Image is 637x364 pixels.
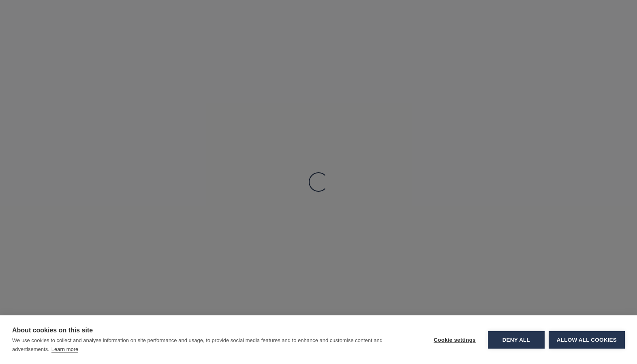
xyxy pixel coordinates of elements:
[12,337,383,352] p: We use cookies to collect and analyse information on site performance and usage, to provide socia...
[549,331,625,349] button: Allow all cookies
[12,327,93,334] strong: About cookies on this site
[51,346,78,353] a: Learn more
[488,331,545,349] button: Deny all
[425,331,484,349] button: Cookie settings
